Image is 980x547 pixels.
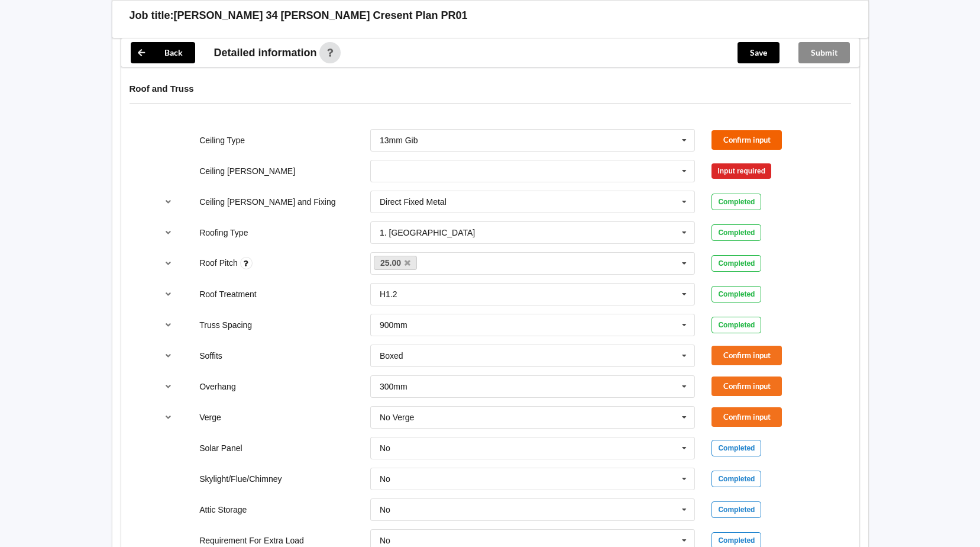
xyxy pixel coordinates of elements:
a: 25.00 [374,256,418,270]
div: Completed [711,255,761,272]
label: Roof Treatment [199,289,257,299]
button: Confirm input [711,377,782,396]
button: reference-toggle [157,284,180,305]
div: Completed [711,440,761,456]
button: Confirm input [711,407,782,427]
label: Roof Pitch [199,258,240,268]
h3: Job title: [130,9,174,22]
h4: Roof and Truss [130,83,851,94]
div: 13mm Gib [380,136,418,144]
button: reference-toggle [157,253,180,274]
label: Soffits [199,351,222,361]
button: reference-toggle [157,345,180,366]
div: Completed [711,317,761,333]
div: Completed [711,194,761,210]
button: reference-toggle [157,314,180,336]
div: Completed [711,471,761,487]
button: reference-toggle [157,191,180,213]
div: No [380,536,390,545]
div: H1.2 [380,290,397,298]
button: Confirm input [711,346,782,365]
button: reference-toggle [157,222,180,243]
div: Completed [711,224,761,241]
label: Skylight/Flue/Chimney [199,474,282,484]
label: Roofing Type [199,228,248,237]
label: Overhang [199,382,235,391]
label: Attic Storage [199,505,247,514]
label: Truss Spacing [199,320,252,330]
div: Direct Fixed Metal [380,198,447,206]
label: Solar Panel [199,443,242,453]
div: Boxed [380,352,403,360]
span: Detailed information [214,47,317,58]
button: Save [738,42,780,63]
div: 300mm [380,382,407,391]
label: Verge [199,413,221,422]
label: Requirement For Extra Load [199,536,304,545]
div: No [380,506,390,514]
div: 1. [GEOGRAPHIC_DATA] [380,229,475,237]
button: reference-toggle [157,407,180,428]
label: Ceiling [PERSON_NAME] [199,166,295,176]
div: 900mm [380,321,407,329]
h3: [PERSON_NAME] 34 [PERSON_NAME] Cresent Plan PR01 [174,9,468,22]
div: No [380,444,390,452]
button: Back [131,42,195,63]
label: Ceiling [PERSON_NAME] and Fixing [199,197,335,207]
div: Input required [711,163,771,179]
div: Completed [711,501,761,518]
button: Confirm input [711,130,782,150]
button: reference-toggle [157,376,180,397]
div: No [380,475,390,483]
div: No Verge [380,413,414,421]
label: Ceiling Type [199,136,245,145]
div: Completed [711,286,761,303]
